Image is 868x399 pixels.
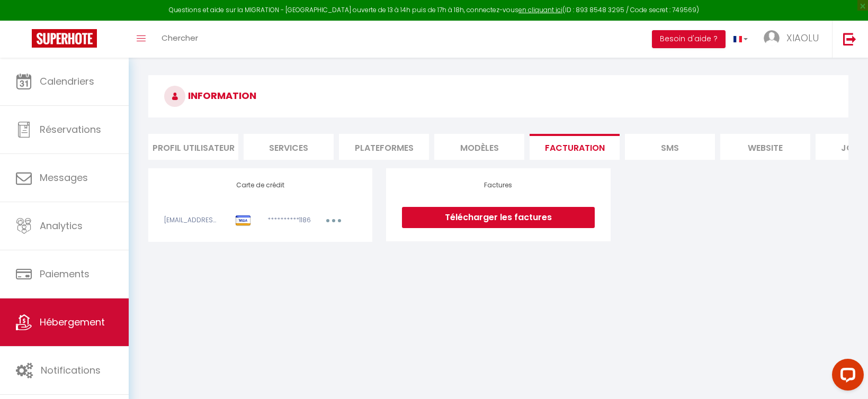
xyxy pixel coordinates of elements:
span: XIAOLU [786,31,819,44]
a: ... XIAOLU [756,21,832,58]
span: Chercher [162,32,198,43]
a: en cliquant ici [518,5,562,14]
li: Facturation [530,134,620,160]
li: Services [244,134,334,160]
h4: Factures [402,182,594,189]
span: Hébergement [40,315,105,329]
li: MODÈLES [434,134,524,160]
span: Réservations [40,123,101,136]
div: [EMAIL_ADDRESS][DOMAIN_NAME] [157,215,226,229]
li: Profil Utilisateur [148,134,238,160]
img: credit-card [235,215,251,226]
span: Messages [40,171,88,184]
button: Besoin d'aide ? [652,30,726,48]
img: ... [764,30,780,46]
iframe: LiveChat chat widget [824,355,868,399]
li: SMS [625,134,715,160]
span: Paiements [40,267,90,280]
span: Notifications [41,364,101,377]
span: Calendriers [40,75,94,88]
li: website [720,134,810,160]
h4: Carte de crédit [164,182,356,189]
span: Analytics [40,219,83,232]
li: Plateformes [339,134,429,160]
img: Super Booking [32,29,97,48]
a: Télécharger les factures [402,207,594,228]
h3: INFORMATION [148,75,848,117]
img: logout [843,32,856,46]
a: Chercher [154,21,206,58]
